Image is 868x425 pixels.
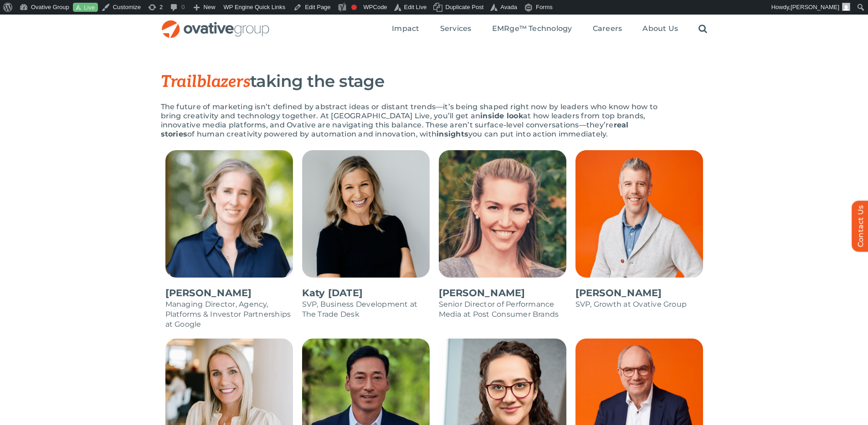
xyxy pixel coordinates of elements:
strong: inside look [480,111,523,120]
p: SVP, Growth at Ovative Group [575,299,703,309]
a: Services [440,24,472,34]
span: About Us [642,24,678,33]
span: Trailblazers [161,72,251,92]
p: The future of marketing isn’t defined by abstract ideas or distant trends—it’s being shaped right... [161,102,662,139]
p: Managing Director, Agency, Platforms & Investor Partnerships at Google [165,299,293,329]
a: Search [699,24,707,34]
h3: taking the stage [161,72,662,91]
a: Live [73,3,98,12]
img: Alicia Carey [165,150,293,278]
img: Katy Friday [302,150,430,278]
a: EMRge™ Technology [492,24,572,34]
div: Focus keyphrase not set [351,5,357,10]
p: [PERSON_NAME] [439,287,566,299]
a: About Us [642,24,678,34]
a: Impact [392,24,419,34]
p: [PERSON_NAME] [165,287,293,299]
span: [PERSON_NAME] [791,4,839,10]
img: Jesse Grittner [575,150,703,278]
span: EMRge™ Technology [492,24,572,33]
a: OG_Full_horizontal_RGB [161,19,270,28]
img: Monica Gratzer [439,150,566,278]
span: Services [440,24,472,33]
a: Careers [593,24,622,34]
p: Senior Director of Performance Media at Post Consumer Brands [439,299,566,319]
strong: real stories [161,121,629,138]
p: Katy [DATE] [302,287,430,299]
span: Careers [593,24,622,33]
span: Impact [392,24,419,33]
p: [PERSON_NAME] [575,287,703,299]
strong: insights [437,130,468,138]
p: SVP, Business Development at The Trade Desk [302,299,430,319]
nav: Menu [392,15,707,44]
